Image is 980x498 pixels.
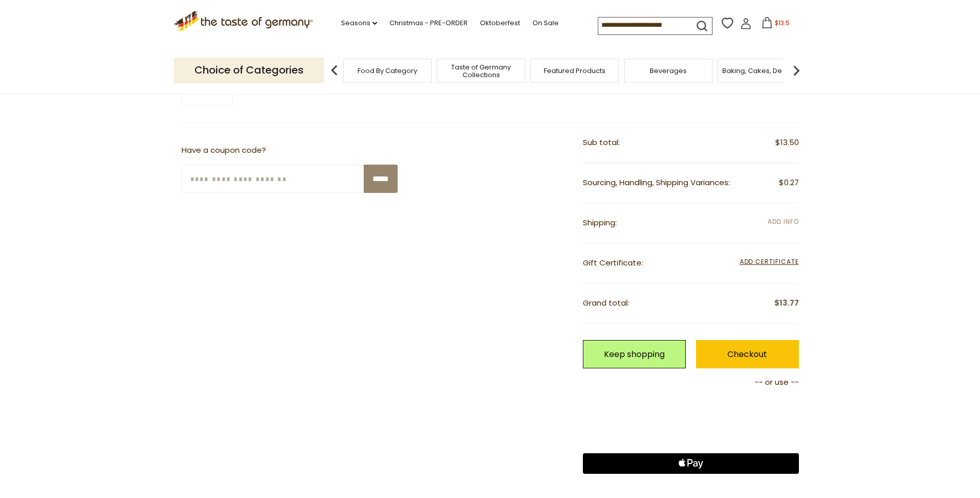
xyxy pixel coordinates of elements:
[583,137,620,148] span: Sub total:
[480,17,520,29] a: Oktoberfest
[583,340,686,368] a: Keep shopping
[583,397,799,417] iframe: PayPal-paypal
[583,297,629,308] span: Grand total:
[779,176,799,189] span: $0.27
[583,177,730,188] span: Sourcing, Handling, Shipping Variances:
[740,257,799,268] span: Add Certificate
[324,60,345,81] img: previous arrow
[774,297,799,310] span: $13.77
[583,425,799,446] iframe: PayPal-paylater
[775,136,799,149] span: $13.50
[174,58,324,83] p: Choice of Categories
[358,67,417,75] a: Food By Category
[775,19,790,27] span: $13.5
[440,63,522,79] a: Taste of Germany Collections
[786,60,807,81] img: next arrow
[722,67,802,75] a: Baking, Cakes, Desserts
[583,217,617,228] span: Shipping:
[754,17,797,32] button: $13.5
[768,217,798,226] span: Add Info
[544,67,605,75] a: Featured Products
[341,17,377,29] a: Seasons
[532,17,559,29] a: On Sale
[696,340,799,368] a: Checkout
[389,17,468,29] a: Christmas - PRE-ORDER
[650,67,687,75] a: Beverages
[583,376,799,389] p: -- or use --
[182,144,398,157] p: Have a coupon code?
[583,257,643,268] span: Gift Certificate:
